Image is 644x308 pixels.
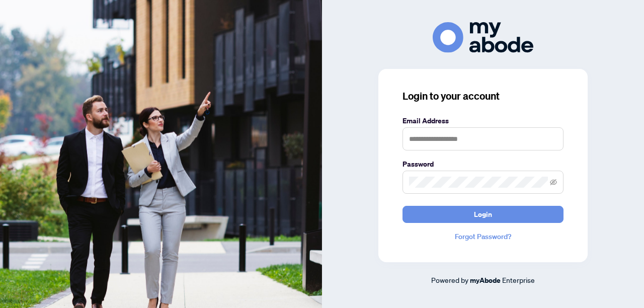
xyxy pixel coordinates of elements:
[431,275,468,284] span: Powered by
[470,275,501,286] a: myAbode
[403,159,563,170] label: Password
[550,179,557,186] span: eye-invisible
[403,206,563,223] button: Login
[403,115,563,126] label: Email Address
[474,206,492,222] span: Login
[403,89,563,103] h3: Login to your account
[403,231,563,242] a: Forgot Password?
[433,22,533,53] img: ma-logo
[502,275,535,284] span: Enterprise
